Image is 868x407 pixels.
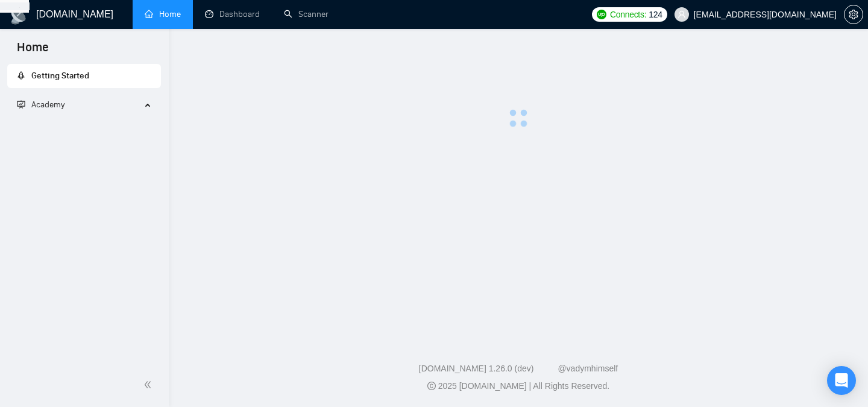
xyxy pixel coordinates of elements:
a: dashboardDashboard [205,9,260,19]
span: rocket [17,71,25,80]
span: Home [7,39,58,64]
img: upwork-logo.png [597,10,606,19]
img: logo [10,5,29,25]
span: copyright [427,382,436,390]
span: Academy [17,99,64,110]
a: setting [844,10,863,19]
a: [DOMAIN_NAME] 1.26.0 (dev) [419,364,534,373]
span: Connects: [610,8,646,21]
a: searchScanner [284,9,329,19]
a: homeHome [145,9,181,19]
a: @vadymhimself [558,364,618,373]
li: Getting Started [7,64,161,88]
span: user [678,10,686,19]
div: Open Intercom Messenger [827,366,856,395]
span: double-left [143,379,156,391]
span: Getting Started [31,71,89,81]
span: setting [844,10,863,19]
span: Academy [31,99,64,110]
div: 2025 [DOMAIN_NAME] | All Rights Reserved. [178,380,858,393]
button: setting [844,5,863,24]
span: 124 [649,8,662,21]
span: fund-projection-screen [17,100,25,109]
